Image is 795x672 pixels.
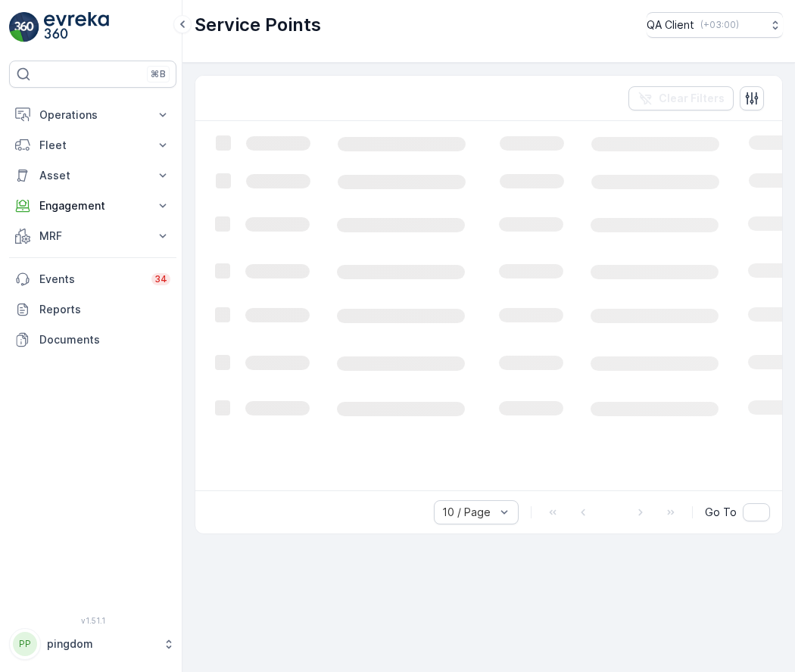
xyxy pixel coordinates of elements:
p: ⌘B [151,68,166,80]
p: Fleet [39,138,146,153]
span: v 1.51.1 [9,616,176,625]
button: MRF [9,221,176,251]
p: Engagement [39,198,146,213]
p: Clear Filters [659,91,725,106]
a: Reports [9,294,176,325]
p: Asset [39,168,146,183]
button: Clear Filters [628,86,734,110]
img: logo [9,12,39,42]
span: Go To [705,505,737,520]
p: QA Client [647,17,694,33]
div: PP [13,632,37,656]
button: QA Client(+03:00) [647,12,783,38]
a: Events34 [9,264,176,294]
img: logo_light-DOdMpM7g.png [44,12,109,42]
p: Operations [39,107,146,123]
button: Fleet [9,130,176,160]
p: ( +03:00 ) [700,19,739,31]
p: Documents [39,332,170,347]
button: PPpingdom [9,628,176,660]
p: pingdom [47,636,155,652]
p: MRF [39,229,146,244]
button: Engagement [9,191,176,221]
button: Asset [9,160,176,191]
p: Service Points [195,13,321,37]
button: Operations [9,100,176,130]
p: Reports [39,302,170,317]
p: Events [39,272,142,287]
a: Documents [9,325,176,355]
p: 34 [154,273,167,285]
